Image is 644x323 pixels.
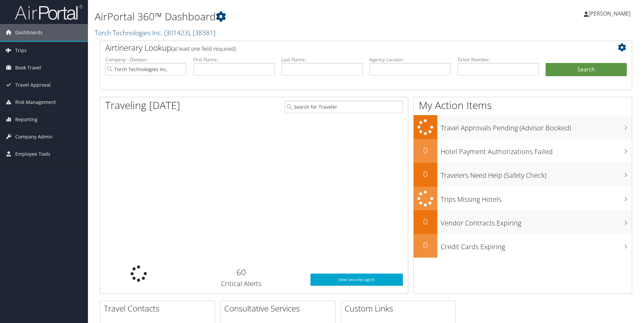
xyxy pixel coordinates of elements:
[414,168,437,180] h2: 0
[414,139,632,163] a: 0Hotel Payment Authorizations Failed
[105,56,186,63] label: Company - Division:
[95,28,215,37] a: Torch Technologies Inc.
[441,239,632,252] h3: Credit Cards Expiring
[441,215,632,228] h3: Vendor Contracts Expiring
[164,28,190,37] span: ( 301423 )
[15,59,41,76] span: Book Travel
[369,56,451,63] label: Agency Locator:
[414,145,437,156] h2: 0
[182,266,300,278] h2: 60
[285,101,403,113] input: Search for Traveler
[15,94,56,111] span: Risk Management
[193,56,274,63] label: First Name:
[414,163,632,187] a: 0Travelers Need Help (Safety Check)
[441,167,632,180] h3: Travelers Need Help (Safety Check)
[414,234,632,258] a: 0Credit Cards Expiring
[182,279,300,288] h3: Critical Alerts
[414,187,632,211] a: Trips Missing Hotels
[414,239,437,251] h2: 0
[441,191,632,204] h3: Trips Missing Hotels
[584,3,637,24] a: [PERSON_NAME]
[546,63,627,77] button: Search
[224,303,335,314] h2: Consultative Services
[171,45,236,52] span: (at least one field required)
[105,42,582,53] h2: Airtinerary Lookup
[589,10,630,17] span: [PERSON_NAME]
[15,111,38,128] span: Reporting
[105,98,180,112] h1: Traveling [DATE]
[15,146,50,163] span: Employee Tools
[281,56,363,63] label: Last Name:
[441,120,632,133] h3: Travel Approvals Pending (Advisor Booked)
[190,28,215,37] span: , [ 38381 ]
[310,274,403,286] a: View SecurityLogic®
[15,77,51,93] span: Travel Approval
[414,115,632,139] a: Travel Approvals Pending (Advisor Booked)
[345,303,456,314] h2: Custom Links
[441,144,632,156] h3: Hotel Payment Authorizations Failed
[15,24,43,41] span: Dashboards
[15,42,27,59] span: Trips
[414,216,437,227] h2: 0
[15,4,83,20] img: airportal-logo.png
[457,56,538,63] label: Ticket Number:
[15,128,53,145] span: Company Admin
[414,210,632,234] a: 0Vendor Contracts Expiring
[414,98,632,112] h1: My Action Items
[95,9,456,24] h1: AirPortal 360™ Dashboard
[104,303,215,314] h2: Travel Contacts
